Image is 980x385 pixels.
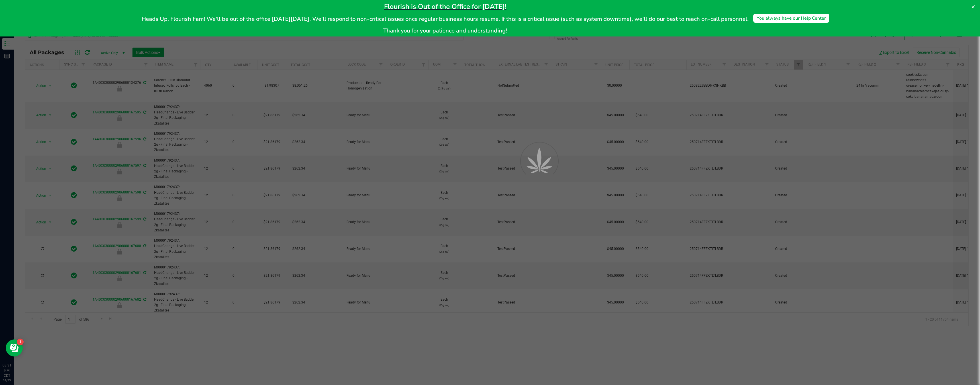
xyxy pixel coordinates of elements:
span: Flourish is Out of the Office for [DATE]! [384,2,507,11]
span: Thank you for your patience and understanding! [383,27,507,34]
span: Heads Up, Flourish Fam! We'll be out of the office [DATE][DATE]. We'll respond to non-critical is... [142,15,749,23]
iframe: Resource center unread badge [17,339,24,345]
div: You always have our Help Center [757,15,826,22]
iframe: Resource center [6,339,23,357]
